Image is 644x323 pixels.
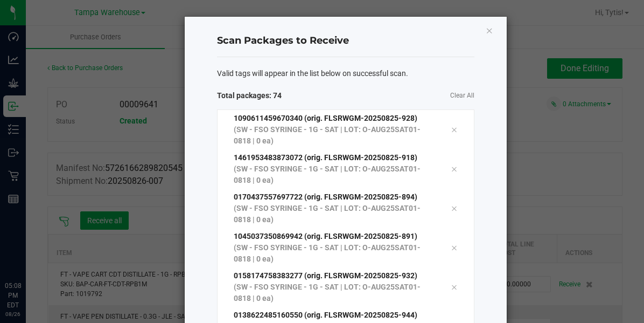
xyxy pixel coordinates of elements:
[217,90,346,101] span: Total packages: 74
[234,311,417,319] span: 0138622485160550 (orig. FLSRWGM-20250825-944)
[234,124,435,147] p: (SW - FSO SYRINGE - 1G - SAT | LOT: O-AUG25SAT01-0818 | 0 ea)
[234,242,435,265] p: (SW - FSO SYRINGE - 1G - SAT | LOT: O-AUG25SAT01-0818 | 0 ea)
[443,280,465,293] div: Remove tag
[217,34,474,48] h4: Scan Packages to Receive
[443,162,465,175] div: Remove tag
[234,271,417,280] span: 0158174758383277 (orig. FLSRWGM-20250825-932)
[234,232,417,240] span: 1045037350869942 (orig. FLSRWGM-20250825-891)
[450,91,474,100] a: Clear All
[234,193,417,201] span: 0170437557697722 (orig. FLSRWGM-20250825-894)
[486,24,493,37] button: Close
[234,281,435,304] p: (SW - FSO SYRINGE - 1G - SAT | LOT: O-AUG25SAT01-0818 | 0 ea)
[234,203,435,225] p: (SW - FSO SYRINGE - 1G - SAT | LOT: O-AUG25SAT01-0818 | 0 ea)
[443,123,465,136] div: Remove tag
[443,202,465,215] div: Remove tag
[234,114,417,122] span: 1090611459670340 (orig. FLSRWGM-20250825-928)
[11,237,43,269] iframe: Resource center
[234,153,417,162] span: 1461953483873072 (orig. FLSRWGM-20250825-918)
[234,163,435,186] p: (SW - FSO SYRINGE - 1G - SAT | LOT: O-AUG25SAT01-0818 | 0 ea)
[217,68,408,79] span: Valid tags will appear in the list below on successful scan.
[443,241,465,254] div: Remove tag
